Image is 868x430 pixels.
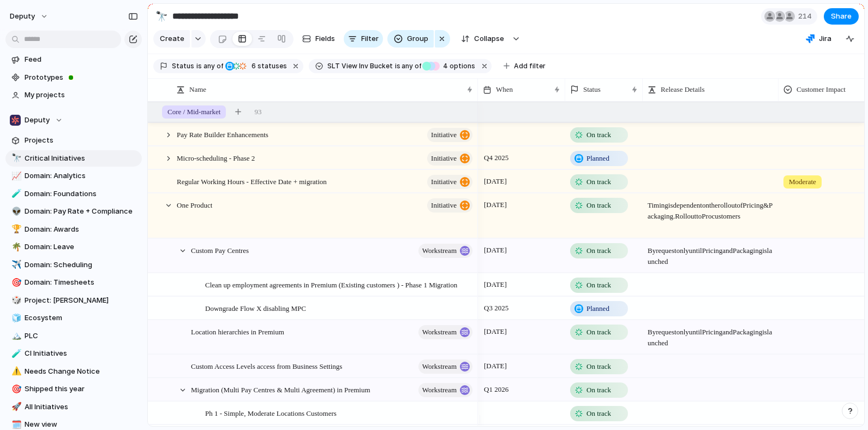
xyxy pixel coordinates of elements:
a: Feed [5,51,142,68]
span: My projects [25,90,138,101]
a: 🌴Domain: Leave [5,239,142,255]
span: 93 [254,107,261,117]
span: Projects [25,135,138,146]
button: workstream [418,325,472,339]
span: Domain: Leave [25,241,138,252]
span: Q1 2026 [481,383,511,396]
a: 📈Domain: Analytics [5,168,142,184]
span: Filter [361,33,379,44]
span: Name [189,84,206,95]
div: 🧪 [11,347,19,360]
button: initiative [427,128,472,142]
span: Release Details [661,84,705,95]
span: Planned [586,153,609,164]
div: ✈️ [11,258,19,271]
span: [DATE] [481,198,510,211]
div: 📈 [11,170,19,182]
button: 🧪 [10,189,21,199]
div: 🏔️ [11,329,19,342]
div: 🔭 [155,9,167,23]
span: [DATE] [481,278,510,291]
span: any of [400,61,422,71]
span: Migration (Multi Pay Centres & Multi Agreement) in Premium [191,383,370,396]
span: Status [172,61,194,71]
div: 🎯Shipped this year [5,381,142,397]
button: ✈️ [10,260,21,270]
span: Prototypes [25,72,138,83]
span: 214 [798,11,815,22]
button: Collapse [454,30,510,48]
div: ⚠️Needs Change Notice [5,363,142,380]
span: On track [586,280,611,291]
a: ✈️Domain: Scheduling [5,257,142,273]
span: CI Initiatives [25,348,138,359]
button: deputy [5,8,54,25]
span: On track [586,200,611,211]
span: Domain: Pay Rate + Compliance [25,206,138,217]
span: Deputy [25,115,50,126]
span: On track [586,327,611,338]
span: initiative [431,151,457,166]
button: 🗓️ [10,419,21,430]
span: Q4 2025 [481,151,511,164]
span: Location hierarchies in Premium [191,325,284,338]
button: initiative [427,151,472,166]
div: 👽Domain: Pay Rate + Compliance [5,203,142,220]
span: Planned [586,303,609,314]
a: 🎲Project: [PERSON_NAME] [5,292,142,309]
a: 🏆Domain: Awards [5,221,142,238]
span: Micro-scheduling - Phase 2 [177,151,255,164]
span: Create [160,33,184,44]
button: 6 statuses [224,60,289,72]
button: Jira [801,31,836,47]
div: 🧊Ecosystem [5,310,142,326]
span: 4 [440,62,450,70]
a: 🧪CI Initiatives [5,345,142,362]
span: workstream [422,325,457,340]
button: 🏆 [10,224,21,235]
span: When [496,84,513,95]
span: By request only until Pricing and Packaging is launched [643,239,778,267]
a: My projects [5,87,142,103]
span: Add filter [514,61,546,71]
span: Clean up employment agreements in Premium (Existing customers ) - Phase 1 Migration [205,278,457,291]
span: Domain: Scheduling [25,260,138,270]
span: Moderate [789,176,816,187]
span: Domain: Analytics [25,170,138,181]
span: Pay Rate Builder Enhancements [177,128,268,140]
span: workstream [422,359,457,374]
div: 🔭Critical Initiatives [5,150,142,167]
span: Q3 2025 [481,302,511,315]
span: Domain: Awards [25,224,138,235]
a: 🎯Domain: Timesheets [5,274,142,291]
span: On track [586,176,611,187]
span: On track [586,408,611,419]
span: workstream [422,382,457,398]
a: 🧪Domain: Foundations [5,186,142,202]
button: ⚠️ [10,366,21,377]
span: Domain: Timesheets [25,277,138,288]
button: 🧪 [10,348,21,359]
a: 🏔️PLC [5,328,142,344]
span: New view [25,419,138,430]
span: [DATE] [481,175,510,188]
span: By request only until Pricing and Packaging is launched [643,321,778,349]
span: Share [831,11,852,22]
button: 📈 [10,170,21,181]
button: 🌴 [10,241,21,252]
div: 🎯 [11,276,19,289]
a: Projects [5,132,142,149]
span: is [196,61,202,71]
button: workstream [418,383,472,397]
span: On track [586,385,611,396]
span: statuses [248,61,287,71]
div: 🌴 [11,241,19,254]
span: Custom Access Levels access from Business Settings [191,360,342,372]
span: Group [407,33,428,44]
button: Group [387,30,434,48]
